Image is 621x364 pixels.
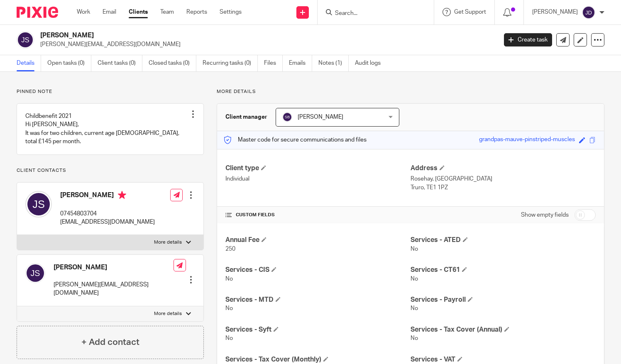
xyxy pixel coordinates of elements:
span: Get Support [454,9,486,15]
h3: Client manager [225,113,267,121]
h4: + Add contact [81,336,139,349]
p: 07454803704 [60,210,155,218]
a: Closed tasks (0) [149,55,196,71]
p: Rosehay, [GEOGRAPHIC_DATA] [411,175,596,183]
img: svg%3E [582,6,595,19]
a: Files [264,55,283,71]
h4: [PERSON_NAME] [54,263,174,272]
a: Email [103,8,116,16]
h4: Services - Tax Cover (Annual) [411,325,596,334]
h4: Services - CIS [225,266,411,274]
p: Truro, TE1 1PZ [411,183,596,192]
span: No [411,276,418,282]
p: [PERSON_NAME] [532,8,578,16]
a: Client tasks (0) [98,55,142,71]
h2: [PERSON_NAME] [40,31,401,40]
a: Team [160,8,174,16]
span: 250 [225,246,235,252]
h4: Services - ATED [411,236,596,244]
h4: Services - Syft [225,325,411,334]
span: No [225,305,233,311]
h4: Services - VAT [411,355,596,364]
span: No [225,276,233,282]
img: svg%3E [25,263,45,283]
h4: [PERSON_NAME] [60,191,155,201]
i: Primary [118,191,126,199]
a: Open tasks (0) [47,55,91,71]
h4: Services - MTD [225,296,411,304]
span: No [411,335,418,341]
span: No [225,335,233,341]
a: Details [17,55,41,71]
span: [PERSON_NAME] [298,114,343,120]
a: Create task [504,33,552,46]
a: Audit logs [355,55,387,71]
p: Master code for secure communications and files [223,136,367,144]
span: No [411,246,418,252]
h4: Annual Fee [225,236,411,244]
p: Individual [225,175,411,183]
p: [EMAIL_ADDRESS][DOMAIN_NAME] [60,218,155,226]
a: Work [77,8,90,16]
span: No [411,305,418,311]
a: Recurring tasks (0) [203,55,258,71]
a: Notes (1) [318,55,349,71]
p: Pinned note [17,88,204,95]
div: grandpas-mauve-pinstriped-muscles [479,135,575,145]
input: Search [334,10,409,17]
p: More details [217,88,604,95]
a: Reports [186,8,207,16]
h4: Services - Payroll [411,296,596,304]
a: Clients [129,8,148,16]
p: [PERSON_NAME][EMAIL_ADDRESS][DOMAIN_NAME] [54,281,174,298]
img: svg%3E [282,112,292,122]
img: svg%3E [25,191,52,217]
h4: Client type [225,164,411,173]
h4: Services - Tax Cover (Monthly) [225,355,411,364]
a: Emails [289,55,312,71]
img: Pixie [17,7,58,18]
img: svg%3E [17,31,34,49]
a: Settings [220,8,242,16]
p: More details [154,310,182,317]
p: [PERSON_NAME][EMAIL_ADDRESS][DOMAIN_NAME] [40,40,491,49]
h4: CUSTOM FIELDS [225,212,411,218]
p: Client contacts [17,167,204,174]
h4: Address [411,164,596,173]
h4: Services - CT61 [411,266,596,274]
p: More details [154,239,182,246]
label: Show empty fields [521,211,569,219]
